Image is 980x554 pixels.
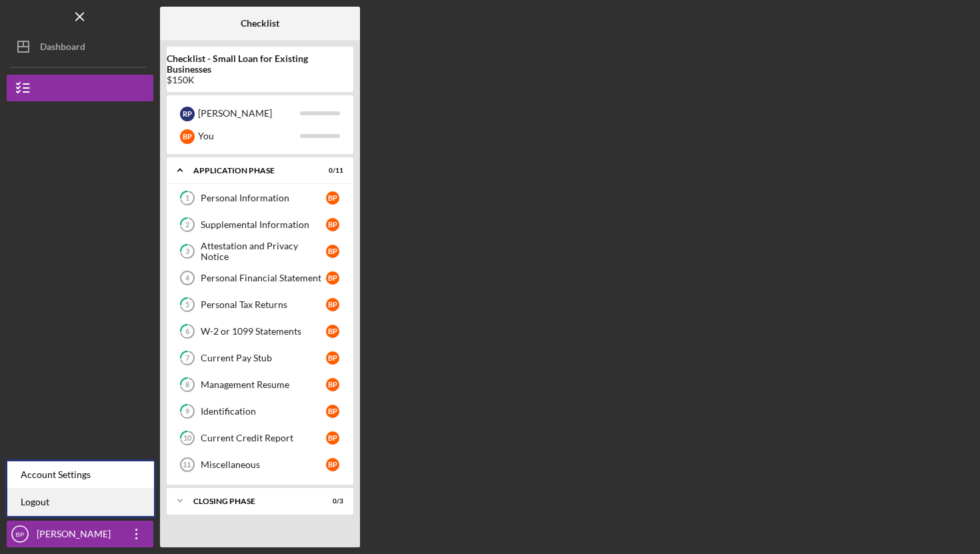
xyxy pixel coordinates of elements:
div: Supplemental Information [201,219,326,230]
div: B P [326,458,339,471]
div: Identification [201,406,326,417]
button: Dashboard [7,33,153,60]
div: B P [326,351,339,365]
div: B P [326,271,339,285]
div: B P [326,378,339,391]
div: Current Credit Report [201,433,326,443]
div: 0 / 3 [319,497,343,505]
tspan: 5 [185,301,189,309]
tspan: 9 [185,407,190,416]
tspan: 2 [185,221,189,229]
div: W-2 or 1099 Statements [201,326,326,337]
b: Checklist [241,18,279,29]
tspan: 3 [185,247,189,256]
div: Account Settings [7,461,154,489]
div: Personal Financial Statement [201,273,326,283]
div: R P [180,107,195,121]
div: Miscellaneous [201,459,326,470]
div: B P [326,191,339,205]
tspan: 8 [185,381,189,389]
div: [PERSON_NAME] [33,521,120,551]
div: Personal Tax Returns [201,299,326,310]
a: 1Personal InformationBP [173,185,347,211]
tspan: 1 [185,194,189,203]
a: 2Supplemental InformationBP [173,211,347,238]
tspan: 11 [183,461,191,469]
text: BP [16,531,25,538]
a: 11MiscellaneousBP [173,451,347,478]
div: You [198,125,300,147]
div: Attestation and Privacy Notice [201,241,326,262]
button: BP[PERSON_NAME] [7,521,153,547]
tspan: 7 [185,354,190,363]
a: 6W-2 or 1099 StatementsBP [173,318,347,345]
div: B P [326,298,339,311]
div: B P [180,129,195,144]
div: 0 / 11 [319,167,343,175]
tspan: 4 [185,274,190,282]
b: Checklist - Small Loan for Existing Businesses [167,53,353,75]
tspan: 10 [183,434,192,443]
a: 3Attestation and Privacy NoticeBP [173,238,347,265]
div: Current Pay Stub [201,353,326,363]
div: $150K [167,75,353,85]
div: Closing Phase [193,497,310,505]
a: 10Current Credit ReportBP [173,425,347,451]
div: Application Phase [193,167,310,175]
a: Logout [7,489,154,516]
div: [PERSON_NAME] [198,102,300,125]
div: B P [326,405,339,418]
div: B P [326,325,339,338]
a: 4Personal Financial StatementBP [173,265,347,291]
tspan: 6 [185,327,190,336]
div: B P [326,431,339,445]
div: B P [326,218,339,231]
a: 5Personal Tax ReturnsBP [173,291,347,318]
a: 8Management ResumeBP [173,371,347,398]
a: 7Current Pay StubBP [173,345,347,371]
div: Management Resume [201,379,326,390]
a: 9IdentificationBP [173,398,347,425]
div: B P [326,245,339,258]
div: Personal Information [201,193,326,203]
div: Dashboard [40,33,85,63]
